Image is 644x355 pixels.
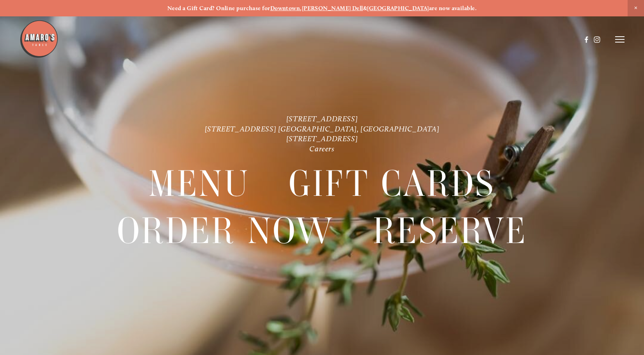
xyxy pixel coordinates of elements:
[117,208,334,254] a: Order Now
[302,5,363,12] a: [PERSON_NAME] Dell
[270,5,300,12] a: Downtown
[300,5,302,12] strong: ,
[367,5,429,12] a: [GEOGRAPHIC_DATA]
[286,114,358,123] a: [STREET_ADDRESS]
[149,160,250,207] span: Menu
[167,5,270,12] strong: Need a Gift Card? Online purchase for
[309,144,334,153] a: Careers
[363,5,367,12] strong: &
[373,208,527,254] a: Reserve
[373,208,527,254] span: Reserve
[286,134,358,143] a: [STREET_ADDRESS]
[429,5,477,12] strong: are now available.
[289,160,495,207] span: Gift Cards
[20,20,59,59] img: Amaro's Table
[205,124,439,133] a: [STREET_ADDRESS] [GEOGRAPHIC_DATA], [GEOGRAPHIC_DATA]
[289,160,495,207] a: Gift Cards
[149,160,250,207] a: Menu
[117,208,334,254] span: Order Now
